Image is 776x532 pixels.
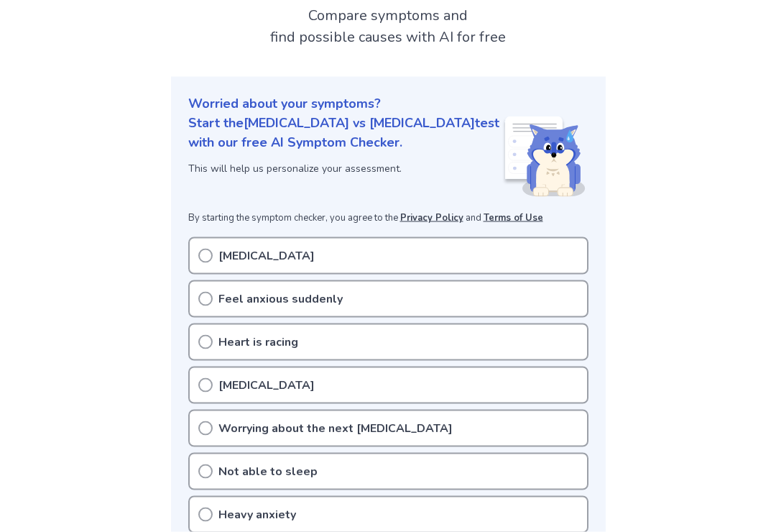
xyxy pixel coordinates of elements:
[188,211,588,226] p: By starting the symptom checker, you agree to the and
[218,247,315,265] p: [MEDICAL_DATA]
[171,5,606,48] h2: Compare symptoms and find possible causes with AI for free
[218,463,318,480] p: Not able to sleep
[218,420,453,437] p: Worrying about the next [MEDICAL_DATA]
[188,94,588,114] p: Worried about your symptoms?
[218,334,298,351] p: Heart is racing
[484,211,543,224] a: Terms of Use
[218,290,343,308] p: Feel anxious suddenly
[218,377,315,394] p: [MEDICAL_DATA]
[400,211,463,224] a: Privacy Policy
[188,161,502,176] p: This will help us personalize your assessment.
[188,114,502,152] p: Start the [MEDICAL_DATA] vs [MEDICAL_DATA] test with our free AI Symptom Checker.
[218,506,296,523] p: Heavy anxiety
[502,116,586,197] img: Shiba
